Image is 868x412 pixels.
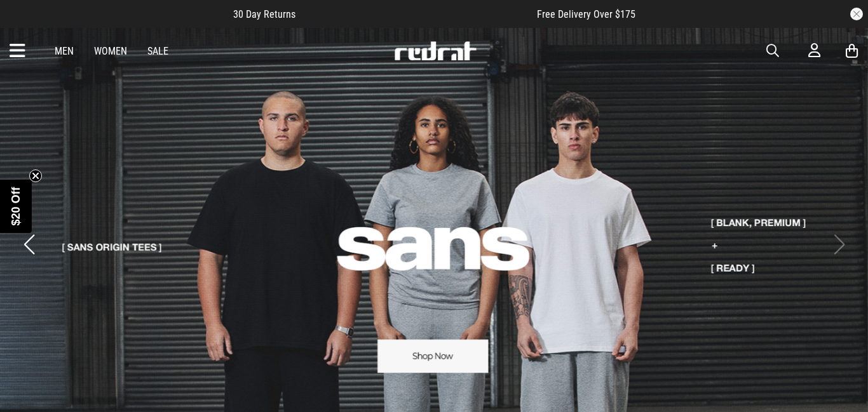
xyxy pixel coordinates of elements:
a: Men [55,45,74,57]
span: Free Delivery Over $175 [537,8,635,20]
iframe: Customer reviews powered by Trustpilot [321,8,512,20]
button: Close teaser [29,169,42,182]
button: Open LiveChat chat widget [10,5,48,43]
span: 30 Day Returns [233,8,295,20]
button: Previous slide [20,230,37,258]
span: $20 Off [10,187,22,225]
button: Next slide [831,230,848,258]
a: Women [94,45,127,57]
a: Sale [147,45,168,57]
img: Redrat logo [393,41,477,60]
